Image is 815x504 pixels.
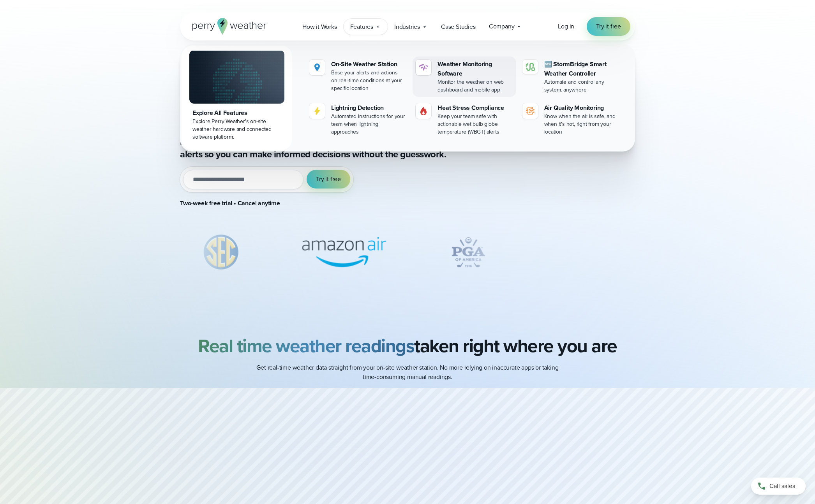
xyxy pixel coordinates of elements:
div: Keep your team safe with actionable wet bulb globe temperature (WBGT) alerts [437,113,513,136]
span: Company [489,22,515,31]
img: aqi-icon.svg [526,106,535,116]
a: 🆕 StormBridge Smart Weather Controller Automate and control any system, anywhere [519,56,623,97]
img: PGA.svg [437,233,499,272]
div: Explore All Features [192,108,281,118]
a: Log in [558,22,574,31]
span: How it Works [302,22,337,32]
a: Explore All Features Explore Perry Weather's on-site weather hardware and connected software plat... [182,46,292,150]
p: Get real-time weather data straight from your on-site weather station. No more relying on inaccur... [252,363,563,382]
a: Try it free [587,17,630,36]
img: perry weather location [312,63,322,72]
img: lightning-icon.svg [312,106,322,116]
div: Heat Stress Compliance [437,103,513,113]
div: On-Site Weather Station [331,60,406,69]
div: Automated instructions for your team when lightning approaches [331,113,406,136]
a: Lightning Detection Automated instructions for your team when lightning approaches [306,100,409,139]
a: Call sales [751,478,806,495]
a: Air Quality Monitoring Know when the air is safe, and when it's not, right from your location [519,100,623,139]
div: Automate and control any system, anywhere [544,78,619,94]
span: Call sales [769,481,795,491]
div: Weather Monitoring Software [437,60,513,78]
span: Industries [394,22,420,32]
strong: Two-week free trial • Cancel anytime [180,199,280,208]
a: Weather Monitoring Software Monitor the weather on web dashboard and mobile app [413,56,516,97]
div: 🆕 StormBridge Smart Weather Controller [544,60,619,78]
div: Monitor the weather on web dashboard and mobile app [437,78,513,94]
img: stormbridge-icon-V6.svg [526,63,535,71]
strong: Real time weather readings [198,332,414,359]
span: Case Studies [441,22,476,32]
div: 3 of 8 [191,233,251,272]
a: Case Studies [434,19,482,35]
img: software-icon.svg [419,63,428,72]
img: %E2%9C%85-SEC.svg [191,233,251,272]
div: 4 of 8 [289,233,399,272]
a: perry weather location On-Site Weather Station Base your alerts and actions on real-time conditio... [306,56,409,95]
span: Try it free [596,22,621,31]
button: Try it free [307,170,350,189]
span: Try it free [316,174,341,184]
div: Know when the air is safe, and when it's not, right from your location [544,113,619,136]
div: Lightning Detection [331,103,406,113]
h2: taken right where you are [198,335,617,357]
a: perry weather heat Heat Stress Compliance Keep your team safe with actionable wet bulb globe temp... [413,100,516,139]
div: 5 of 8 [437,233,499,272]
div: Base your alerts and actions on real-time conditions at your specific location [331,69,406,92]
p: Real-time weather data from your location, precise forecasts, and automated alerts so you can mak... [180,136,492,160]
a: How it Works [296,19,344,35]
div: Air Quality Monitoring [544,103,619,113]
img: Amazon-Air.svg [289,233,399,272]
div: slideshow [180,233,518,276]
img: perry weather heat [419,106,428,116]
span: Features [350,22,373,32]
div: Explore Perry Weather's on-site weather hardware and connected software platform. [192,118,281,141]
